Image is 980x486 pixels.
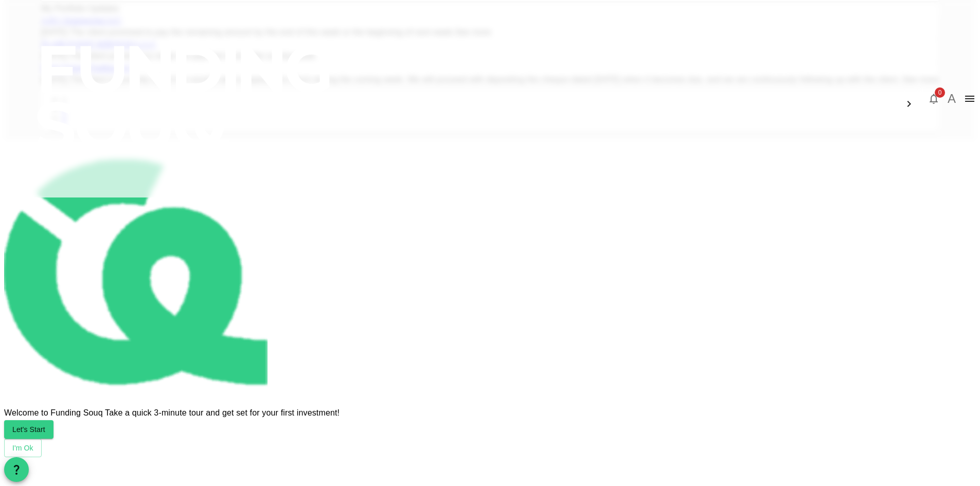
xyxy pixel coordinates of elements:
[103,408,340,417] span: Take a quick 3-minute tour and get set for your first investment!
[944,91,959,106] button: A
[4,140,268,404] img: fav-icon
[4,439,42,457] button: I'm Ok
[4,420,54,439] button: Let's Start
[923,88,944,109] button: 0
[903,87,923,96] span: العربية
[4,408,103,417] span: Welcome to Funding Souq
[935,87,945,98] span: 0
[4,457,29,482] button: question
